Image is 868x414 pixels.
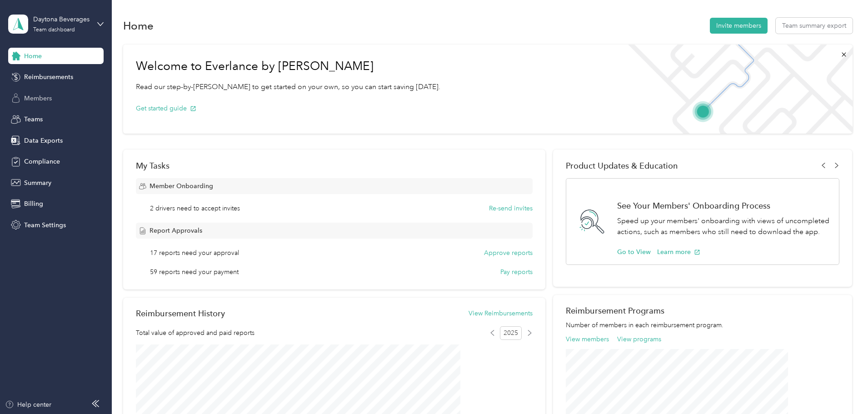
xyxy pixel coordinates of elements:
[500,326,522,340] span: 2025
[24,178,51,188] span: Summary
[150,204,240,213] span: 2 drivers need to accept invites
[5,400,51,409] button: Help center
[776,18,853,34] button: Team summary export
[24,157,60,166] span: Compliance
[617,334,661,344] button: View programs
[617,247,651,257] button: Go to View
[24,94,52,103] span: Members
[136,59,440,74] h1: Welcome to Everlance by [PERSON_NAME]
[657,247,700,257] button: Learn more
[24,220,66,230] span: Team Settings
[617,215,829,238] p: Speed up your members' onboarding with views of uncompleted actions, such as members who still ne...
[136,81,440,93] p: Read our step-by-[PERSON_NAME] to get started on your own, so you can start saving [DATE].
[710,18,768,34] button: Invite members
[150,267,239,277] span: 59 reports need your payment
[24,72,73,82] span: Reimbursements
[150,248,239,258] span: 17 reports need your approval
[469,309,533,318] button: View Reimbursements
[33,27,75,33] div: Team dashboard
[136,328,254,338] span: Total value of approved and paid reports
[24,199,43,209] span: Billing
[566,320,839,330] p: Number of members in each reimbursement program.
[566,334,609,344] button: View members
[123,21,154,30] h1: Home
[817,363,868,414] iframe: Everlance-gr Chat Button Frame
[500,267,533,277] button: Pay reports
[33,15,90,24] div: Daytona Beverages
[150,226,202,235] span: Report Approvals
[489,204,533,213] button: Re-send invites
[619,45,852,134] img: Welcome to everlance
[136,161,533,170] div: My Tasks
[24,115,43,124] span: Teams
[617,201,829,210] h1: See Your Members' Onboarding Process
[136,104,196,113] button: Get started guide
[484,248,533,258] button: Approve reports
[24,136,63,145] span: Data Exports
[566,306,839,315] h2: Reimbursement Programs
[24,51,42,61] span: Home
[136,309,225,318] h2: Reimbursement History
[150,181,213,191] span: Member Onboarding
[566,161,678,170] span: Product Updates & Education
